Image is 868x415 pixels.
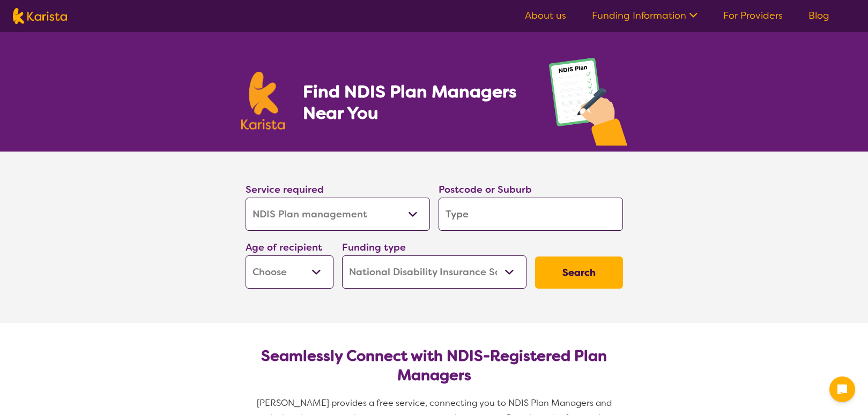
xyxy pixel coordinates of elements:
input: Type [439,198,623,231]
img: Karista logo [241,72,285,130]
label: Service required [246,183,324,196]
h2: Seamlessly Connect with NDIS-Registered Plan Managers [254,346,614,385]
img: Karista logo [13,8,67,24]
a: Funding Information [592,9,698,22]
a: About us [525,9,566,22]
label: Funding type [342,241,406,254]
button: Search [535,256,623,289]
a: For Providers [723,9,783,22]
label: Age of recipient [246,241,322,254]
a: Blog [808,9,829,22]
h1: Find NDIS Plan Managers Near You [303,81,527,124]
label: Postcode or Suburb [439,183,532,196]
img: plan-management [549,58,627,152]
